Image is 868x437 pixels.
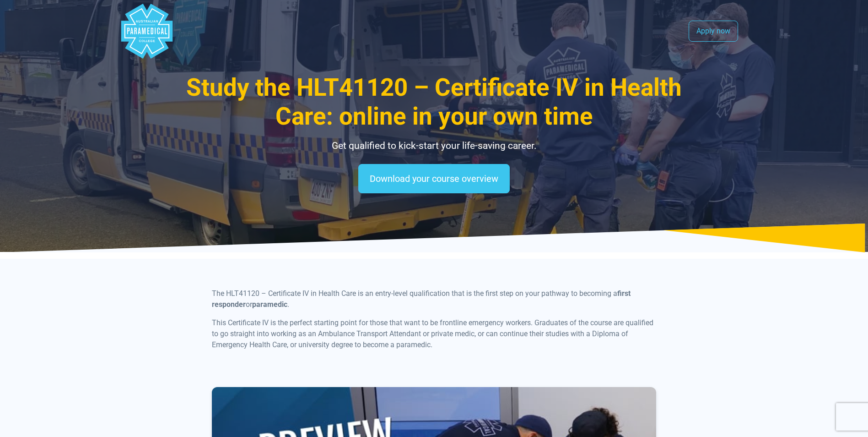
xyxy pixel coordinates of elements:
span: Study the HLT41120 – Certificate IV in Health Care: online in your own time [186,73,682,131]
span: or [246,300,252,309]
a: Apply now [689,21,738,42]
b: paramedic [252,300,287,309]
span: Get qualified to kick-start your life-saving career. [332,140,537,151]
a: Download your course overview [358,164,510,193]
span: This Certificate IV is the perfect starting point for those that want to be frontline emergency w... [212,318,653,349]
span: . [287,300,289,309]
div: Australian Paramedical College [119,4,174,59]
span: The HLT41120 – Certificate IV in Health Care is an entry-level qualification that is the first st... [212,289,617,298]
